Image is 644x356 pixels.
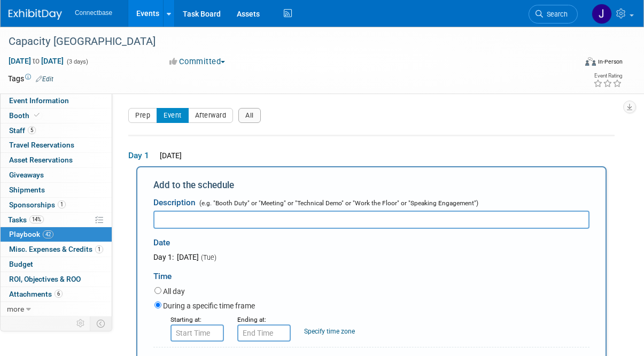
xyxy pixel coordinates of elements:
a: Attachments6 [1,287,112,301]
a: Event Information [1,94,112,108]
div: Date [153,229,326,252]
a: Shipments [1,183,112,197]
td: Personalize Event Tab Strip [72,316,90,330]
button: Afterward [188,108,234,123]
span: 42 [43,230,53,238]
img: Jordan Sigel [592,4,612,24]
a: Search [529,5,578,24]
td: Tags [8,73,53,84]
a: more [1,302,112,316]
a: Booth [1,109,112,123]
input: End Time [237,324,291,342]
span: Shipments [9,185,45,194]
span: Description [153,198,196,207]
a: Specify time zone [304,328,355,335]
span: Connectbase [75,9,112,17]
img: Format-Inperson.png [585,57,596,66]
span: 14% [29,215,44,223]
span: Attachments [9,290,63,298]
button: Prep [128,108,157,123]
span: Misc. Expenses & Credits [9,245,103,253]
span: (3 days) [66,58,88,65]
input: Start Time [170,324,224,342]
a: Edit [36,75,53,83]
span: ROI, Objectives & ROO [9,275,81,283]
div: Event Format [533,56,623,72]
label: All day [163,286,185,297]
label: During a specific time frame [163,300,255,311]
a: Budget [1,257,112,272]
i: Booth reservation complete [34,112,40,118]
div: Event Rating [593,73,622,79]
a: Playbook42 [1,227,112,242]
div: In-Person [598,58,623,66]
div: Capacity [GEOGRAPHIC_DATA] [5,32,570,51]
span: 5 [28,126,36,134]
span: [DATE] [157,151,182,160]
small: Starting at: [170,316,201,323]
span: to [31,57,41,65]
span: 1 [95,245,103,253]
span: Asset Reservations [9,156,73,164]
a: Staff5 [1,123,112,138]
span: Travel Reservations [9,141,74,149]
span: Playbook [9,230,53,238]
span: Day 1 [128,150,155,161]
button: Event [157,108,189,123]
a: Travel Reservations [1,138,112,152]
span: Sponsorships [9,200,66,209]
span: Search [543,10,568,18]
a: Asset Reservations [1,153,112,167]
span: more [7,305,24,313]
span: [DATE] [175,253,199,261]
span: (Tue) [200,253,216,261]
span: Booth [9,111,42,120]
a: Misc. Expenses & Credits1 [1,242,112,257]
a: Sponsorships1 [1,198,112,212]
span: Budget [9,260,33,268]
span: Day 1: [153,253,174,261]
button: Committed [166,56,229,67]
a: ROI, Objectives & ROO [1,272,112,287]
span: Giveaways [9,171,44,179]
div: Add to the schedule [153,179,589,191]
button: All [238,108,261,123]
td: Toggle Event Tabs [90,316,112,330]
span: 1 [58,200,66,208]
span: (e.g. "Booth Duty" or "Meeting" or "Technical Demo" or "Work the Floor" or "Speaking Engagement") [197,199,478,207]
span: 6 [55,290,63,298]
a: Tasks14% [1,213,112,227]
small: Ending at: [237,316,266,323]
img: ExhibitDay [9,9,62,20]
span: Staff [9,126,36,135]
span: Event Information [9,96,69,105]
span: [DATE] [DATE] [8,56,64,66]
a: Giveaways [1,168,112,182]
div: Time [153,262,589,285]
span: Tasks [8,215,44,224]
